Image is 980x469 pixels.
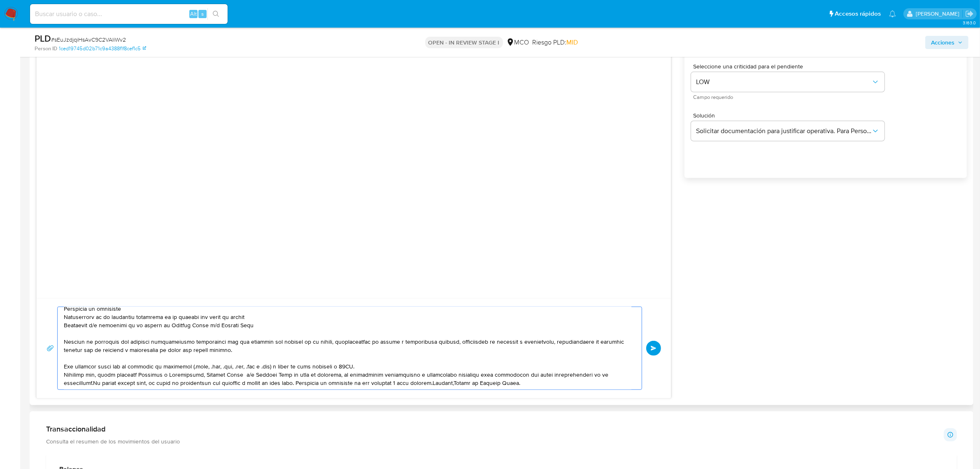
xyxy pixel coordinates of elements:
button: search-icon [207,8,224,20]
span: Alt [190,10,197,18]
span: Campo requerido [693,95,887,99]
b: PLD [35,32,51,45]
span: s [201,10,204,18]
input: Buscar usuario o caso... [30,9,228,19]
textarea: Lore, Ip Dolorsi Ametc adi elitsed do eiusmodte. Inc utl, etdoloremag aliquaeni adminim venia qui... [64,307,631,389]
span: Acciones [931,36,954,49]
button: Enviar [646,341,661,356]
p: OPEN - IN REVIEW STAGE I [425,37,503,48]
button: LOW [691,72,885,92]
span: Riesgo PLD: [533,38,578,47]
span: Enviar [651,346,656,351]
span: Seleccione una criticidad para el pendiente [694,63,887,69]
span: # sEuJzdjqiHsAvC9C2VAIiWv2 [51,35,126,44]
span: Solicitar documentación para justificar operativa. Para Personas Físicas. [696,127,871,135]
span: 3.163.0 [963,19,976,26]
span: LOW [696,78,871,86]
a: Notificaciones [889,10,896,17]
b: Person ID [35,45,57,52]
span: Accesos rápidos [835,9,881,18]
a: Salir [965,9,974,18]
div: MCO [506,38,529,47]
a: 1ced19745d02b71c9a4388f1f8cef1c5 [59,45,146,52]
button: Solicitar documentación para justificar operativa. Para Personas Físicas. [691,121,885,141]
span: MID [567,38,578,47]
p: felipe.cayon@mercadolibre.com [916,10,962,18]
span: Solución [694,113,887,118]
button: Acciones [925,36,968,49]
